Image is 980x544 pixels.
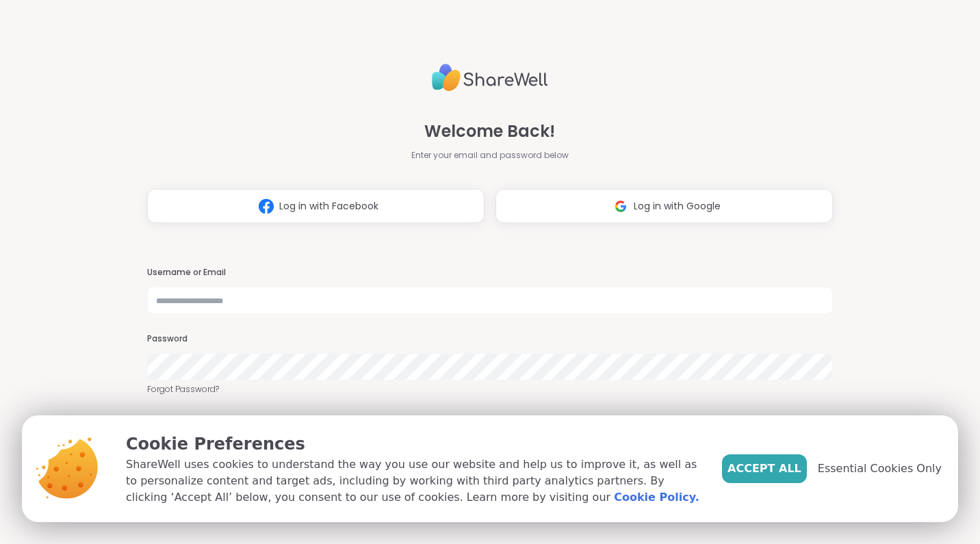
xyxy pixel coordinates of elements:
button: Log in with Google [495,189,833,223]
button: Accept All [722,454,807,483]
img: ShareWell Logo [432,58,548,97]
span: Log in with Facebook [279,199,378,213]
span: Essential Cookies Only [818,461,942,477]
span: Welcome Back! [424,119,555,144]
a: Forgot Password? [147,383,833,396]
h3: Username or Email [147,267,833,279]
button: Log in with Facebook [147,189,485,223]
span: Accept All [727,461,801,477]
img: ShareWell Logomark [253,194,279,219]
a: Cookie Policy. [614,489,699,506]
span: Log in with Google [634,199,721,213]
img: ShareWell Logomark [608,194,634,219]
p: Cookie Preferences [126,432,700,456]
span: Enter your email and password below [411,149,569,161]
h3: Password [147,333,833,345]
p: ShareWell uses cookies to understand the way you use our website and help us to improve it, as we... [126,456,700,506]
